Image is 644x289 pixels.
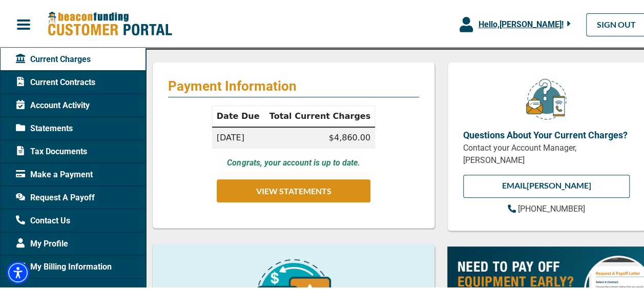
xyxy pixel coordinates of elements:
span: Current Contracts [16,75,95,87]
a: [PHONE_NUMBER] [508,201,585,214]
a: EMAIL[PERSON_NAME] [463,173,630,196]
td: $4,860.00 [264,126,375,147]
span: My Profile [16,236,68,249]
button: VIEW STATEMENTS [217,178,370,201]
div: Accessibility Menu [7,260,29,282]
p: Congrats, your account is up to date. [227,155,360,168]
img: Beacon Funding Customer Portal Logo [47,10,172,36]
span: Make a Payment [16,167,93,179]
th: Date Due [212,105,264,126]
span: Contact Us [16,213,70,225]
p: Questions About Your Current Charges? [463,127,630,140]
span: Hello, [PERSON_NAME] ! [478,18,563,28]
p: Contact your Account Manager, [PERSON_NAME] [463,140,630,165]
span: Current Charges [16,52,91,64]
th: Total Current Charges [264,105,375,126]
span: [PHONE_NUMBER] [518,202,585,212]
span: Request A Payoff [16,190,95,202]
td: [DATE] [212,126,264,147]
span: Account Activity [16,98,90,110]
span: My Billing Information [16,259,112,272]
span: Tax Documents [16,144,87,156]
p: Payment Information [168,76,419,93]
img: customer-service.png [523,76,569,119]
span: Statements [16,121,73,133]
